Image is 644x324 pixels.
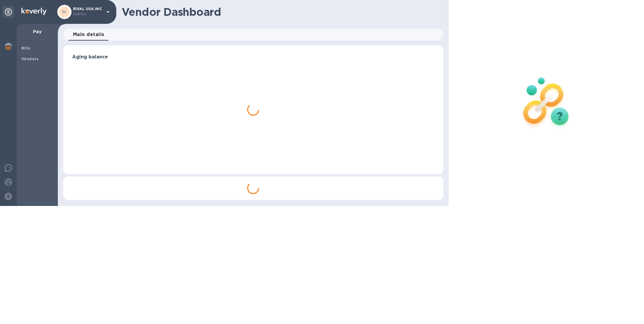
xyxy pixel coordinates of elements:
h3: Aging balance [72,54,434,60]
b: Vendors [21,57,39,61]
span: Main details [73,30,104,39]
img: Logo [21,8,47,15]
div: Unpin categories [2,6,14,18]
p: RIVAL USA INC [73,7,103,17]
p: Admin [73,11,103,17]
h1: Vendor Dashboard [122,6,439,18]
b: RI [62,10,66,14]
p: Pay [21,29,53,35]
b: Bills [21,46,30,50]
